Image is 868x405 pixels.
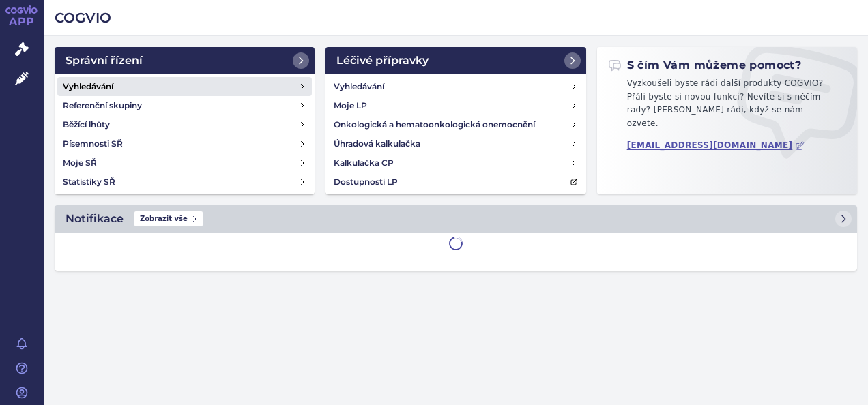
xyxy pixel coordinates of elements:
h2: COGVIO [55,8,857,27]
p: Vyzkoušeli byste rádi další produkty COGVIO? Přáli byste si novou funkci? Nevíte si s něčím rady?... [608,77,846,136]
a: Léčivé přípravky [325,47,585,74]
h2: Správní řízení [66,52,143,69]
a: Běžící lhůty [57,115,312,134]
a: Vyhledávání [328,77,583,96]
h2: Notifikace [66,211,124,227]
h4: Úhradová kalkulačka [334,137,420,151]
h4: Běžící lhůty [63,118,110,132]
h4: Onkologická a hematoonkologická onemocnění [334,118,535,132]
a: Vyhledávání [57,77,312,96]
span: Zobrazit vše [134,211,203,226]
a: [EMAIL_ADDRESS][DOMAIN_NAME] [627,140,805,151]
h2: Léčivé přípravky [336,52,429,69]
a: Písemnosti SŘ [57,134,312,153]
a: Statistiky SŘ [57,172,312,192]
a: Kalkulačka CP [328,153,583,172]
h2: S čím Vám můžeme pomoct? [608,58,802,73]
h4: Statistiky SŘ [63,175,115,189]
a: NotifikaceZobrazit vše [55,205,857,232]
h4: Dostupnosti LP [334,175,398,189]
h4: Moje LP [334,99,367,112]
h4: Moje SŘ [63,156,97,170]
a: Referenční skupiny [57,96,312,115]
h4: Referenční skupiny [63,99,142,112]
h4: Vyhledávání [63,80,113,93]
a: Správní řízení [55,47,315,74]
a: Moje SŘ [57,153,312,172]
a: Moje LP [328,96,583,115]
h4: Vyhledávání [334,80,384,93]
h4: Kalkulačka CP [334,156,394,170]
a: Dostupnosti LP [328,172,583,192]
a: Úhradová kalkulačka [328,134,583,153]
a: Onkologická a hematoonkologická onemocnění [328,115,583,134]
h4: Písemnosti SŘ [63,137,123,151]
